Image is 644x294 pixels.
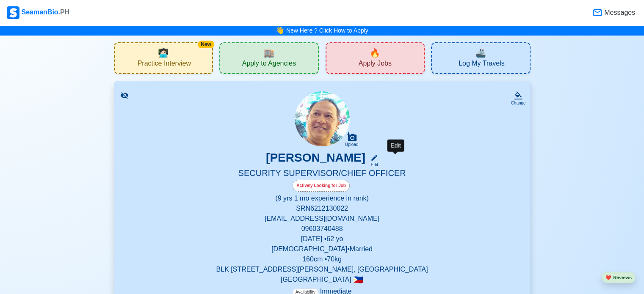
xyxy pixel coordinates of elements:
p: SRN 6212130022 [124,203,520,214]
a: New Here ? Click How to Apply [286,27,368,34]
div: Edit [367,162,378,168]
div: Upload [345,142,359,147]
span: travel [475,47,486,59]
span: interview [158,47,169,59]
p: [DEMOGRAPHIC_DATA] • Married [124,244,520,254]
div: SeamanBio [7,6,69,19]
span: Apply to Agencies [242,59,296,70]
p: (9 yrs 1 mo experience in rank) [124,193,520,203]
p: [DATE] • 62 yo [124,234,520,244]
div: Edit [387,139,404,151]
h5: SECURITY SUPERVISOR/CHIEF OFFICER [124,168,520,180]
img: Logo [7,6,19,19]
p: BLK [STREET_ADDRESS][PERSON_NAME], [GEOGRAPHIC_DATA] [124,264,520,275]
span: 🇵🇭 [353,276,363,284]
span: .PH [58,8,70,16]
p: [EMAIL_ADDRESS][DOMAIN_NAME] [124,214,520,224]
span: Apply Jobs [359,59,392,70]
div: Change [511,100,525,106]
span: bell [275,25,285,36]
p: 09603740488 [124,224,520,234]
p: 160 cm • 70 kg [124,254,520,264]
button: heartReviews [602,272,636,283]
div: New [198,41,214,48]
div: Actively Looking for Job [293,180,350,192]
span: new [370,47,380,59]
span: Messages [603,8,635,18]
p: [GEOGRAPHIC_DATA] [124,275,520,285]
span: heart [605,275,611,280]
span: Practice Interview [138,59,191,70]
h3: [PERSON_NAME] [266,151,365,168]
span: agencies [264,47,274,59]
span: Log My Travels [459,59,504,70]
